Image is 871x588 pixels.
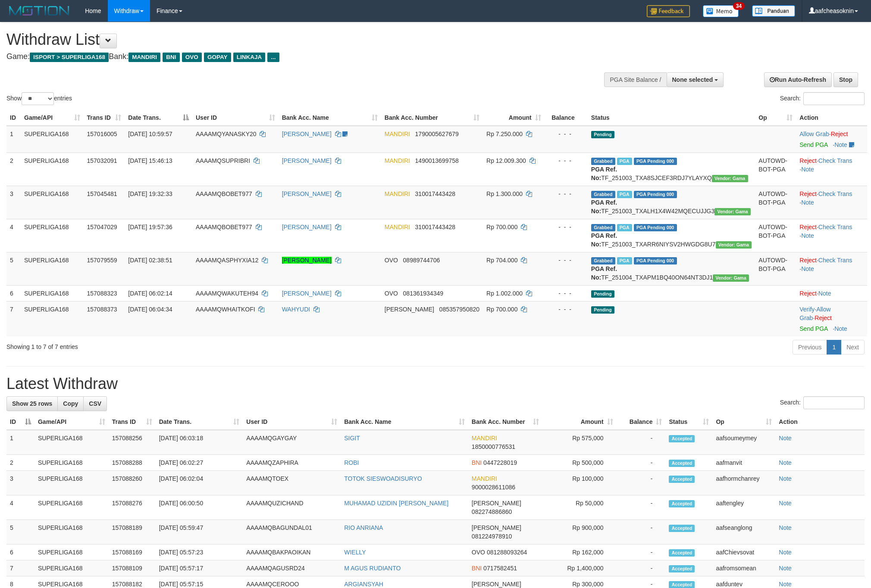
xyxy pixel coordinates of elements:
a: Reject [799,157,817,164]
img: Button%20Memo.svg [703,5,739,17]
span: Vendor URL: https://trx31.1velocity.biz [713,274,749,282]
span: Rp 700.000 [486,306,517,313]
td: aafhormchanrey [712,471,775,495]
span: Rp 7.250.000 [486,131,523,137]
span: 157088373 [87,306,117,313]
span: Copy [63,400,78,407]
a: Allow Grab [799,306,830,321]
div: - - - [548,305,584,314]
td: - [617,560,666,576]
td: · · [796,186,867,219]
td: - [617,455,666,471]
td: AUTOWD-BOT-PGA [755,186,796,219]
td: 157088169 [109,544,156,560]
th: Bank Acc. Number: activate to sort column ascending [381,110,483,126]
span: Copy 081224978910 to clipboard [472,533,512,540]
td: 157088109 [109,560,156,576]
h1: Withdraw List [6,31,572,48]
a: 1 [827,340,841,355]
span: OVO [472,549,485,556]
td: · · [796,252,867,285]
a: Check Trans [818,190,852,197]
a: Run Auto-Refresh [764,72,832,87]
th: Op: activate to sort column ascending [755,110,796,126]
span: OVO [385,290,398,297]
span: Copy 08989744706 to clipboard [403,257,440,264]
span: AAAAMQBOBET977 [196,224,252,230]
span: · [799,131,830,137]
span: Grabbed [591,257,615,264]
span: MANDIRI [128,53,160,62]
th: Bank Acc. Name: activate to sort column ascending [279,110,381,126]
span: · [799,306,830,321]
span: Marked by aafchoeunmanni [617,191,632,198]
span: Accepted [669,500,695,507]
a: [PERSON_NAME] [282,157,332,164]
a: SIGIT [344,435,360,442]
td: AAAAMQBAGUNDAL01 [243,520,341,544]
td: [DATE] 06:02:27 [156,455,243,471]
span: Grabbed [591,158,615,165]
span: PGA Pending [634,224,677,231]
td: TF_251003_TXA8SJCEF3RDJ7YLAYXQ [588,152,755,186]
span: [PERSON_NAME] [472,500,521,507]
td: 157088288 [109,455,156,471]
th: User ID: activate to sort column ascending [243,414,341,430]
a: TOTOK SIESWOADISURYO [344,475,422,482]
td: 3 [6,186,21,219]
td: Rp 575,000 [542,430,617,455]
span: Accepted [669,435,695,442]
td: - [617,471,666,495]
span: Copy 9000028611086 to clipboard [472,484,515,491]
span: Pending [591,131,614,138]
a: Copy [57,396,84,411]
span: Accepted [669,476,695,483]
td: Rp 50,000 [542,495,617,520]
h1: Latest Withdraw [6,375,865,392]
td: 4 [6,219,21,252]
td: 3 [6,471,34,495]
td: AUTOWD-BOT-PGA [755,152,796,186]
div: Showing 1 to 7 of 7 entries [6,339,357,351]
span: GOPAY [204,53,231,62]
td: 4 [6,495,34,520]
span: AAAAMQBOBET977 [196,190,252,197]
button: None selected [667,72,724,87]
th: ID [6,110,21,126]
a: ARGIANSYAH [344,581,383,588]
td: - [617,520,666,544]
th: Game/API: activate to sort column ascending [34,414,109,430]
a: Note [779,524,792,531]
td: AUTOWD-BOT-PGA [755,219,796,252]
span: Accepted [669,525,695,532]
span: PGA Pending [634,158,677,165]
span: BNI [472,565,482,572]
span: Rp 704.000 [486,257,517,264]
a: Next [841,340,865,355]
b: PGA Ref. No: [591,166,617,181]
a: Reject [799,257,817,264]
th: Status: activate to sort column ascending [665,414,712,430]
a: Reject [799,290,817,297]
td: · [796,126,867,153]
a: MUHAMAD UZIDIN [PERSON_NAME] [344,500,448,507]
input: Search: [803,92,865,105]
span: [DATE] 10:59:57 [128,131,172,137]
th: Balance: activate to sort column ascending [617,414,666,430]
span: AAAAMQASPHYXIA12 [196,257,259,264]
td: 6 [6,544,34,560]
td: SUPERLIGA168 [21,152,84,186]
td: SUPERLIGA168 [34,520,109,544]
td: 6 [6,285,21,301]
span: [DATE] 06:02:14 [128,290,172,297]
label: Search: [780,396,865,409]
th: Status [588,110,755,126]
span: Marked by aafchoeunmanni [617,224,632,231]
a: Note [801,199,814,206]
span: [PERSON_NAME] [472,581,521,588]
td: aafmanvit [712,455,775,471]
td: Rp 900,000 [542,520,617,544]
div: PGA Site Balance / [604,72,666,87]
a: WIELLY [344,549,366,556]
td: 7 [6,301,21,336]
